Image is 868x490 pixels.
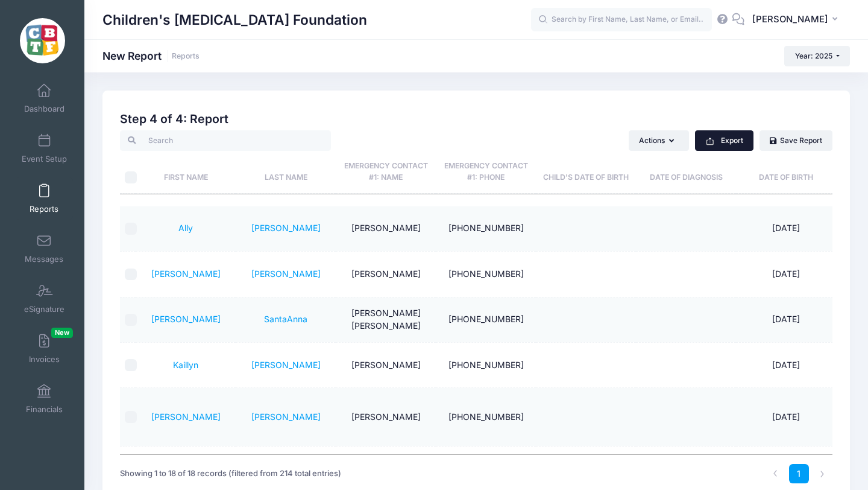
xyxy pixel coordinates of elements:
[264,314,307,324] a: SantaAnna
[759,130,832,151] a: Save Report
[629,130,689,151] button: Actions
[16,378,73,420] a: Financials
[251,360,321,370] a: [PERSON_NAME]
[120,112,832,126] h2: Step 4 of 4: Report
[16,278,73,320] a: eSignature
[20,18,65,63] img: Children's Brain Tumor Foundation
[744,6,850,34] button: [PERSON_NAME]
[336,297,436,343] td: [PERSON_NAME] [PERSON_NAME]
[251,223,321,233] a: [PERSON_NAME]
[172,52,200,61] a: Reports
[436,151,536,194] th: Emergency Contact #1: Phone: activate to sort column ascending
[795,51,832,60] span: Year: 2025
[336,388,436,446] td: [PERSON_NAME]
[436,388,536,446] td: [PHONE_NUMBER]
[151,314,221,324] a: [PERSON_NAME]
[26,404,63,415] span: Financials
[178,223,193,233] a: Ally
[772,412,800,422] span: [DATE]
[436,343,536,388] td: [PHONE_NUMBER]
[51,328,73,338] span: New
[251,269,321,279] a: [PERSON_NAME]
[772,314,800,324] span: [DATE]
[120,130,331,151] input: Search
[772,223,800,233] span: [DATE]
[136,151,236,194] th: First Name: activate to sort column ascending
[531,8,712,32] input: Search by First Name, Last Name, or Email...
[16,127,73,170] a: Event Setup
[22,154,67,164] span: Event Setup
[772,269,800,279] span: [DATE]
[24,304,64,314] span: eSignature
[151,412,221,422] a: [PERSON_NAME]
[30,204,58,214] span: Reports
[16,328,73,370] a: InvoicesNew
[336,206,436,252] td: [PERSON_NAME]
[29,354,60,364] span: Invoices
[695,130,753,151] button: Export
[236,151,336,194] th: Last Name: activate to sort column ascending
[102,49,200,62] h1: New Report
[436,297,536,343] td: [PHONE_NUMBER]
[120,460,341,488] div: Showing 1 to 18 of 18 records (filtered from 214 total entries)
[16,177,73,220] a: Reports
[536,151,636,194] th: Child's Date of Birth: activate to sort column ascending
[251,412,321,422] a: [PERSON_NAME]
[736,151,836,194] th: Date of Birth: activate to sort column ascending
[789,464,809,484] a: 1
[336,252,436,297] td: [PERSON_NAME]
[436,206,536,252] td: [PHONE_NUMBER]
[151,269,221,279] a: [PERSON_NAME]
[102,6,367,34] h1: Children's [MEDICAL_DATA] Foundation
[24,104,64,114] span: Dashboard
[436,252,536,297] td: [PHONE_NUMBER]
[16,77,73,119] a: Dashboard
[636,151,736,194] th: Date of Diagnosis: activate to sort column ascending
[16,227,73,270] a: Messages
[784,46,850,66] button: Year: 2025
[173,360,198,370] a: Kaillyn
[772,360,800,370] span: [DATE]
[336,151,436,194] th: Emergency Contact #1: Name: activate to sort column ascending
[752,13,828,26] span: [PERSON_NAME]
[25,254,63,264] span: Messages
[336,343,436,388] td: [PERSON_NAME]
